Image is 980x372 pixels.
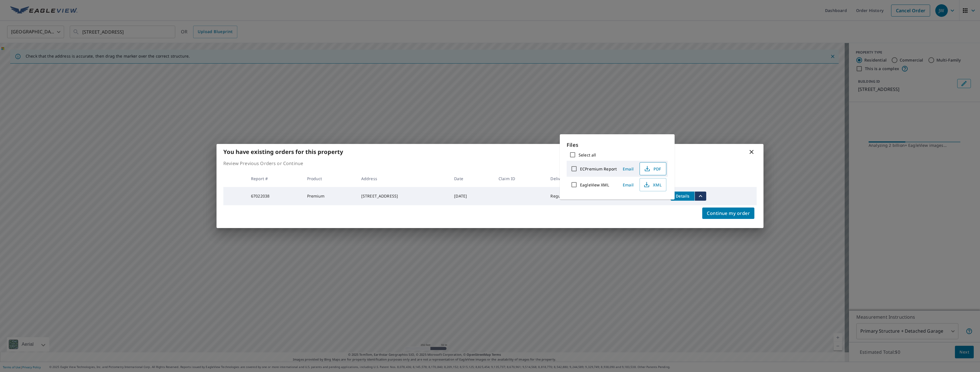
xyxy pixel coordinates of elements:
label: Select all [579,152,596,158]
label: ECPremium Report [580,166,617,172]
p: Files [567,141,668,149]
div: [STREET_ADDRESS] [361,193,445,199]
th: Report # [246,170,303,187]
label: EagleView XML [580,182,609,188]
span: Email [621,166,635,172]
button: PDF [640,162,666,175]
button: Email [619,164,637,173]
button: Email [619,180,637,189]
th: Address [357,170,450,187]
td: [DATE] [450,187,494,205]
span: Email [621,182,635,188]
span: XML [643,181,661,188]
span: Continue my order [707,209,750,217]
th: Delivery [546,170,596,187]
button: filesDropdownBtn-67022038 [695,192,706,201]
th: Claim ID [494,170,546,187]
span: PDF [643,165,661,172]
td: 67022038 [246,187,303,205]
th: Product [303,170,357,187]
button: detailsBtn-67022038 [671,192,695,201]
td: Premium [303,187,357,205]
b: You have existing orders for this property [223,148,343,156]
button: Continue my order [702,208,754,219]
td: Regular [546,187,596,205]
p: Review Previous Orders or Continue [223,160,757,167]
th: Date [450,170,494,187]
button: XML [640,178,666,191]
span: Details [674,193,691,199]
